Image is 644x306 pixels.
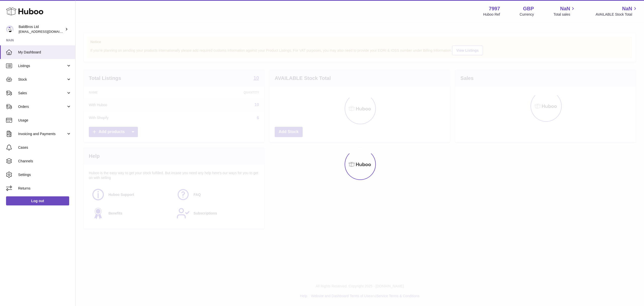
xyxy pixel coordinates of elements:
[6,196,69,205] a: Log out
[523,5,534,12] strong: GBP
[18,159,71,164] span: Channels
[553,12,576,17] span: Total sales
[18,132,66,136] span: Invoicing and Payments
[560,5,570,12] span: NaN
[520,12,534,17] div: Currency
[18,50,71,55] span: My Dashboard
[18,77,66,82] span: Stock
[489,5,500,12] strong: 7997
[18,118,71,123] span: Usage
[18,145,71,150] span: Cases
[553,5,576,17] a: NaN Total sales
[483,12,500,17] div: Huboo Ref
[18,172,71,177] span: Settings
[595,12,638,17] span: AVAILABLE Stock Total
[595,5,638,17] a: NaN AVAILABLE Stock Total
[18,64,66,68] span: Listings
[622,5,632,12] span: NaN
[18,186,71,191] span: Returns
[18,104,66,109] span: Orders
[19,29,74,34] span: [EMAIL_ADDRESS][DOMAIN_NAME]
[18,91,66,96] span: Sales
[19,24,64,34] div: BaldBros Ltd
[6,25,14,33] img: internalAdmin-7997@internal.huboo.com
